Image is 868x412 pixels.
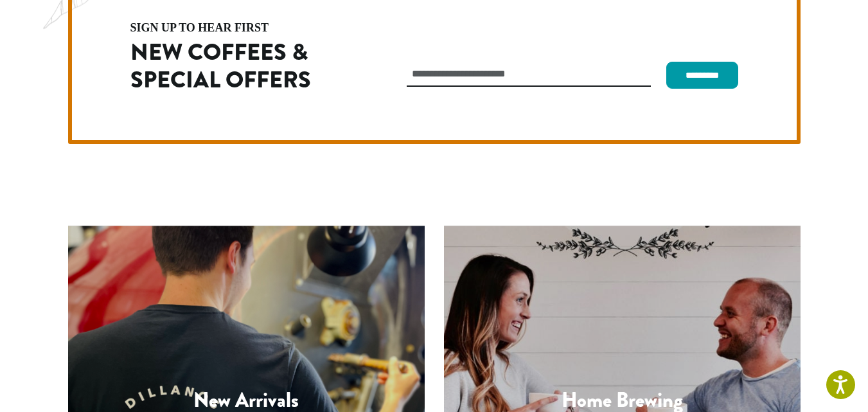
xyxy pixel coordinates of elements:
h4: sign up to hear first [130,22,351,33]
h2: New Coffees & Special Offers [130,39,351,94]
